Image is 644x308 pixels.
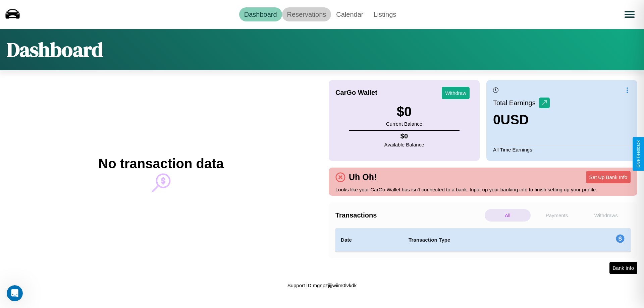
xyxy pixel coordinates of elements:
iframe: Intercom live chat [7,285,23,301]
a: Listings [368,7,401,21]
p: Support ID: mgnpzjijjwiim0lvkdk [287,281,357,290]
button: Set Up Bank Info [586,171,631,183]
button: Bank Info [609,262,637,274]
div: Give Feedback [636,140,641,168]
h4: Transaction Type [409,236,561,244]
h4: Date [341,236,398,244]
h1: Dashboard [7,36,103,63]
p: Withdraws [583,209,629,222]
a: Reservations [282,7,331,21]
p: All Time Earnings [493,145,631,154]
button: Withdraw [442,87,470,99]
p: Available Balance [384,140,424,149]
h4: CarGo Wallet [335,89,377,97]
h4: Uh Oh! [345,172,380,182]
p: Payments [534,209,580,222]
h4: Transactions [335,211,483,219]
p: All [485,209,531,222]
a: Calendar [331,7,368,21]
p: Looks like your CarGo Wallet has isn't connected to a bank. Input up your banking info to finish ... [335,185,631,194]
h3: $ 0 [386,104,422,119]
p: Current Balance [386,119,422,128]
p: Total Earnings [493,97,539,109]
table: simple table [335,228,631,252]
h3: 0 USD [493,112,550,127]
a: Dashboard [239,7,282,21]
h4: $ 0 [384,132,424,140]
h2: No transaction data [98,156,223,171]
button: Open menu [620,5,639,24]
